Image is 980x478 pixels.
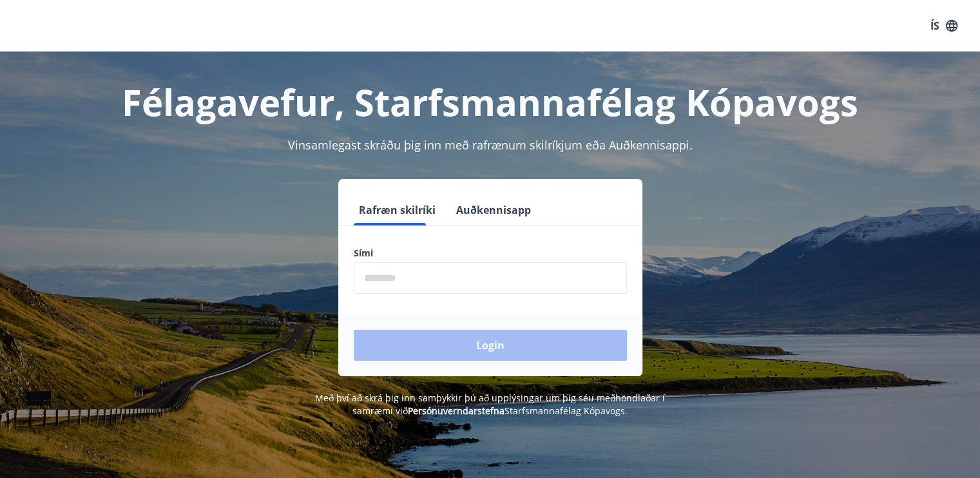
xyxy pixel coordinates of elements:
button: ÍS [923,14,965,37]
button: Auðkennisapp [451,195,536,225]
label: Sími [354,247,627,260]
span: Vinsamlegast skráðu þig inn með rafrænum skilríkjum eða Auðkennisappi. [288,137,693,153]
button: Rafræn skilríki [354,195,441,225]
h1: Félagavefur, Starfsmannafélag Kópavogs [42,77,939,126]
span: Með því að skrá þig inn samþykkir þú að upplýsingar um þig séu meðhöndlaðar í samræmi við Starfsm... [315,392,665,417]
a: Persónuverndarstefna [408,405,504,417]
